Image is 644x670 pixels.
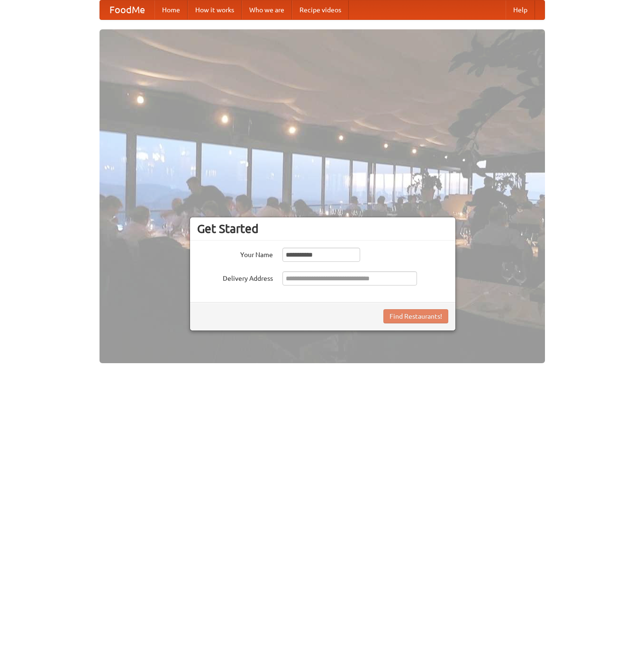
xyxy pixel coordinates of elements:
[154,0,188,19] a: Home
[188,0,242,19] a: How it works
[506,0,535,19] a: Help
[197,248,273,259] label: Your Name
[100,0,154,19] a: FoodMe
[197,222,448,236] h3: Get Started
[383,309,448,323] button: Find Restaurants!
[242,0,292,19] a: Who we are
[197,271,273,283] label: Delivery Address
[292,0,349,19] a: Recipe videos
